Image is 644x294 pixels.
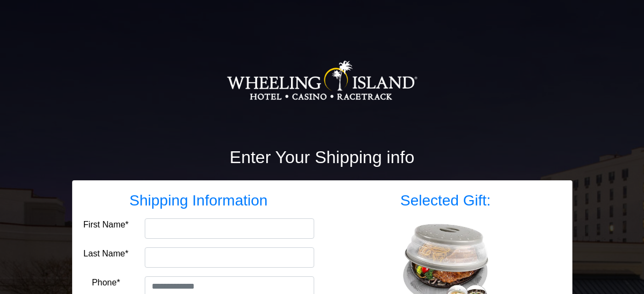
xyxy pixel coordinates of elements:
h3: Selected Gift: [330,192,561,210]
h3: Shipping Information [83,192,314,210]
label: First Name* [83,218,129,231]
h2: Enter Your Shipping info [72,147,572,167]
label: Phone* [92,276,121,289]
img: Logo [227,27,418,134]
label: Last Name* [83,247,129,260]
